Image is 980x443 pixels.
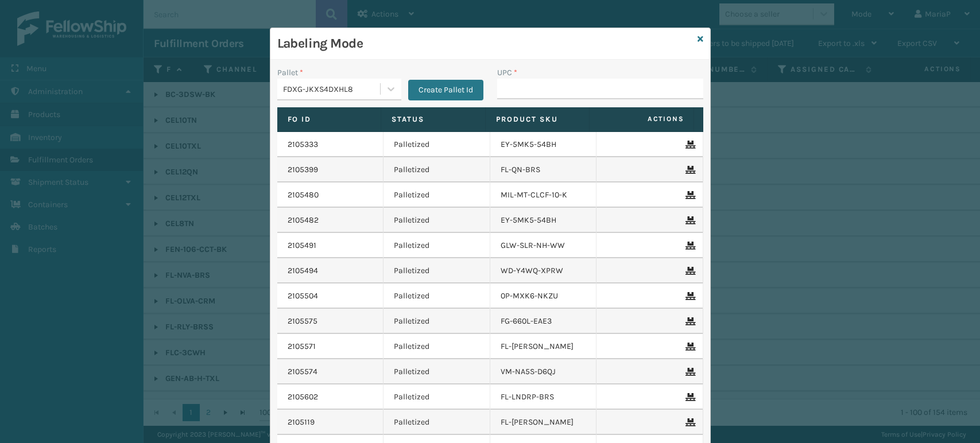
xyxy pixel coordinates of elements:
td: Palletized [384,410,490,435]
td: Palletized [384,334,490,359]
td: WD-Y4WQ-XPRW [490,258,597,283]
i: Remove From Pallet [685,216,692,224]
a: 2105119 [288,417,315,428]
td: FG-660L-EAE3 [490,309,597,334]
td: EY-5MK5-54BH [490,132,597,157]
button: Create Pallet Id [408,80,483,100]
a: 2105575 [288,316,317,327]
a: 2105399 [288,164,318,176]
td: Palletized [384,283,490,309]
i: Remove From Pallet [685,418,692,426]
a: 2105333 [288,139,318,150]
label: UPC [497,67,517,79]
a: 2105504 [288,290,318,302]
td: FL-[PERSON_NAME] [490,334,597,359]
a: 2105602 [288,391,318,403]
a: 2105571 [288,341,316,352]
td: Palletized [384,258,490,283]
i: Remove From Pallet [685,317,692,325]
td: VM-NA5S-D6QJ [490,359,597,384]
td: EY-5MK5-54BH [490,208,597,233]
a: 2105480 [288,189,319,201]
label: Status [392,114,475,125]
label: Product SKU [496,114,579,125]
label: Pallet [277,67,303,79]
i: Remove From Pallet [685,141,692,149]
td: FL-LNDRP-BRS [490,384,597,410]
td: Palletized [384,208,490,233]
i: Remove From Pallet [685,343,692,351]
td: FL-QN-BRS [490,157,597,182]
td: Palletized [384,359,490,384]
a: 2105491 [288,240,316,251]
td: Palletized [384,132,490,157]
a: 2105494 [288,265,318,277]
td: Palletized [384,384,490,410]
label: Fo Id [288,114,371,125]
td: FL-[PERSON_NAME] [490,410,597,435]
td: Palletized [384,233,490,258]
i: Remove From Pallet [685,242,692,250]
h3: Labeling Mode [277,35,693,52]
td: Palletized [384,182,490,208]
i: Remove From Pallet [685,267,692,275]
td: MIL-MT-CLCF-10-K [490,182,597,208]
i: Remove From Pallet [685,166,692,174]
span: Actions [593,110,691,129]
i: Remove From Pallet [685,191,692,199]
td: 0P-MXK6-NKZU [490,283,597,309]
td: GLW-SLR-NH-WW [490,233,597,258]
td: Palletized [384,157,490,182]
td: Palletized [384,309,490,334]
a: 2105574 [288,366,317,378]
i: Remove From Pallet [685,393,692,401]
div: FDXG-JKXS4DXHL8 [283,83,381,95]
i: Remove From Pallet [685,368,692,376]
a: 2105482 [288,215,319,226]
i: Remove From Pallet [685,292,692,300]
